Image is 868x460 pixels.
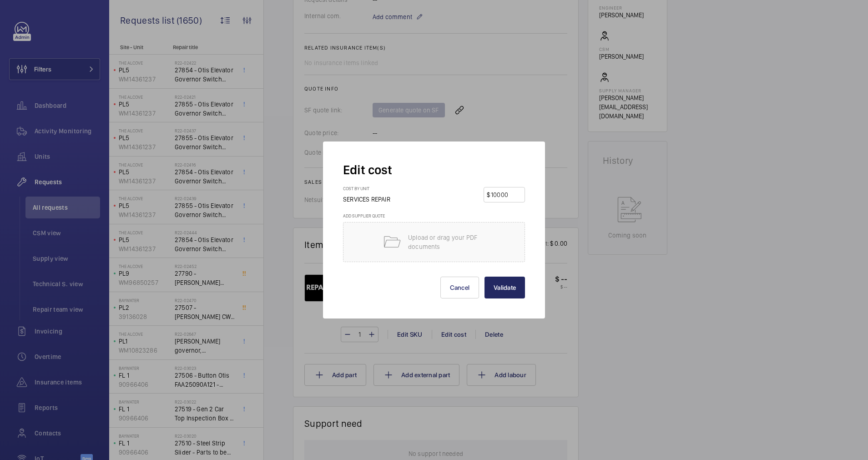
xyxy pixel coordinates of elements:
h3: Add supplier quote [343,213,525,222]
button: Validate [484,277,525,298]
p: Upload or drag your PDF documents [408,233,485,251]
input: -- [490,187,522,202]
button: Cancel [440,277,479,298]
h2: Edit cost [343,162,525,178]
h3: Cost by unit [343,186,399,195]
div: $ [487,190,490,199]
span: SERVICES REPAIR [343,196,390,203]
